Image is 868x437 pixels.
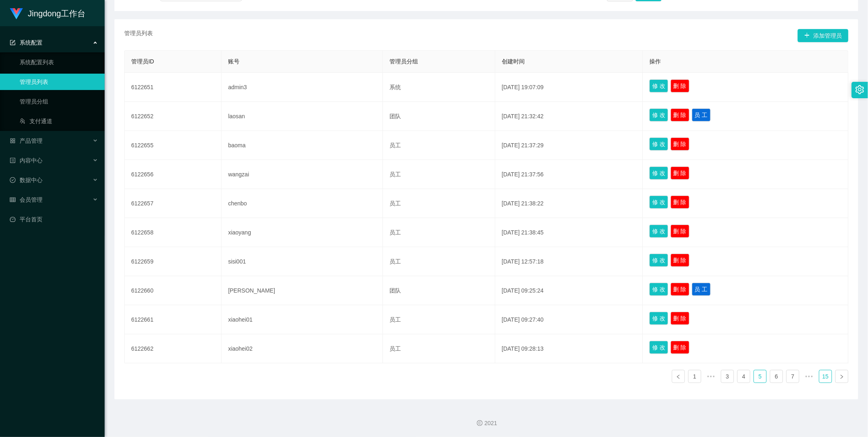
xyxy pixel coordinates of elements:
[502,287,544,294] span: [DATE] 09:25:24
[649,225,668,238] button: 修 改
[649,137,668,151] button: 修 改
[28,0,85,27] h1: Jingdong工作台
[221,305,383,334] td: xiaohei01
[754,370,766,383] a: 5
[649,341,668,354] button: 修 改
[111,419,861,428] div: 2021
[754,370,767,383] li: 5
[671,283,689,296] button: 删 除
[10,177,16,183] i: 图标: check-circle-o
[383,218,495,247] td: 员工
[721,370,734,383] li: 3
[502,229,544,236] span: [DATE] 21:38:45
[383,160,495,189] td: 员工
[221,73,383,102] td: admin3
[383,73,495,102] td: 系统
[502,200,544,207] span: [DATE] 21:38:22
[125,305,221,334] td: 6122661
[383,334,495,363] td: 员工
[10,197,16,203] i: 图标: table
[502,113,544,119] span: [DATE] 21:32:42
[855,85,864,94] i: 图标: setting
[20,113,98,129] a: 图标: usergroup-add-o支付通道
[221,334,383,363] td: xiaohei02
[10,10,85,16] a: Jingdong工作台
[221,189,383,218] td: chenbo
[819,370,832,383] li: 15
[125,247,221,276] td: 6122659
[221,276,383,305] td: [PERSON_NAME]
[131,58,154,65] span: 管理员ID
[671,225,689,238] button: 删 除
[819,370,832,383] a: 15
[10,196,43,203] span: 会员管理
[125,276,221,305] td: 6122660
[10,39,43,46] span: 系统配置
[383,131,495,160] td: 员工
[770,370,783,383] a: 6
[10,8,23,20] img: logo.9652507e.png
[671,254,689,267] button: 删 除
[798,29,848,42] button: 图标: plus添加管理员
[228,58,239,65] span: 账号
[705,370,718,383] span: •••
[10,211,98,228] a: 图标: dashboard平台首页
[221,247,383,276] td: sisi001
[676,374,681,379] i: 图标: left
[477,420,483,426] i: 图标: copyright
[671,79,689,92] button: 删 除
[502,84,544,90] span: [DATE] 19:07:09
[10,158,16,163] i: 图标: profile
[502,345,544,352] span: [DATE] 09:28:13
[125,189,221,218] td: 6122657
[383,102,495,131] td: 团队
[649,79,668,92] button: 修 改
[705,370,718,383] li: 向前 5 页
[671,167,689,180] button: 删 除
[10,177,43,183] span: 数据中心
[502,316,544,323] span: [DATE] 09:27:40
[689,370,701,383] a: 1
[738,370,750,383] a: 4
[10,157,43,164] span: 内容中心
[10,138,16,144] i: 图标: appstore-o
[502,171,544,178] span: [DATE] 21:37:56
[502,258,544,265] span: [DATE] 12:57:18
[221,160,383,189] td: wangzai
[125,218,221,247] td: 6122658
[671,341,689,354] button: 删 除
[649,58,661,65] span: 操作
[20,74,98,90] a: 管理员列表
[221,131,383,160] td: baoma
[770,370,783,383] li: 6
[692,108,711,122] button: 员 工
[671,108,689,122] button: 删 除
[10,137,43,144] span: 产品管理
[803,370,816,383] span: •••
[125,334,221,363] td: 6122662
[125,102,221,131] td: 6122652
[672,370,685,383] li: 上一页
[221,218,383,247] td: xiaoyang
[649,283,668,296] button: 修 改
[649,254,668,267] button: 修 改
[383,247,495,276] td: 员工
[10,40,16,45] i: 图标: form
[835,370,848,383] li: 下一页
[688,370,701,383] li: 1
[671,312,689,325] button: 删 除
[383,305,495,334] td: 员工
[20,54,98,70] a: 系统配置列表
[125,73,221,102] td: 6122651
[383,189,495,218] td: 员工
[721,370,734,383] a: 3
[649,167,668,180] button: 修 改
[124,29,153,42] span: 管理员列表
[383,276,495,305] td: 团队
[221,102,383,131] td: laosan
[649,312,668,325] button: 修 改
[692,283,711,296] button: 员 工
[671,137,689,151] button: 删 除
[737,370,750,383] li: 4
[803,370,816,383] li: 向后 5 页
